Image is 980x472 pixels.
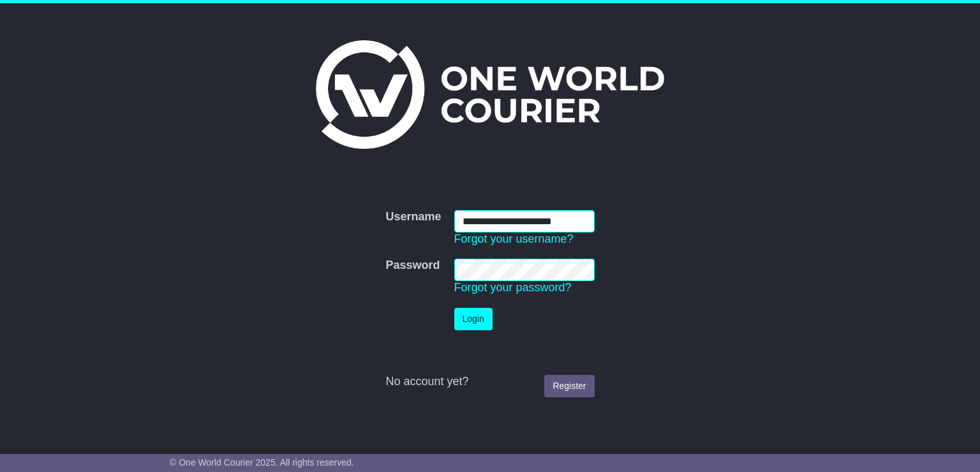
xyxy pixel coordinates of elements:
span: © One World Courier 2025. All rights reserved. [170,457,354,468]
img: One World [316,40,664,149]
a: Forgot your password? [454,281,572,294]
a: Register [544,375,594,397]
label: Username [385,210,441,224]
label: Password [385,259,440,273]
button: Login [454,308,493,330]
a: Forgot your username? [454,232,574,245]
div: No account yet? [385,375,594,389]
